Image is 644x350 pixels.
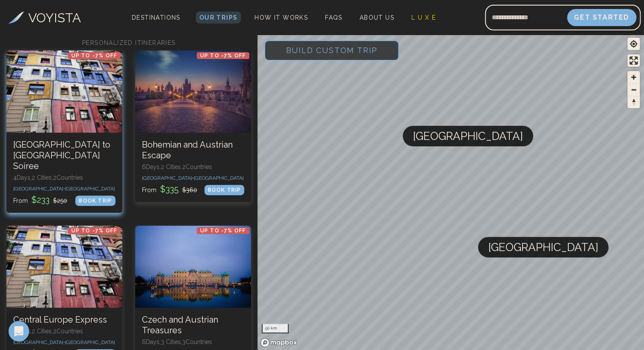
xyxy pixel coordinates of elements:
[485,7,567,28] input: Email address
[408,12,439,24] a: L U X E
[142,314,244,336] h3: Czech and Austrian Treasures
[13,314,115,325] h3: Central Europe Express
[627,96,640,108] button: Reset bearing to north
[488,237,598,258] span: [GEOGRAPHIC_DATA]
[413,126,523,146] span: [GEOGRAPHIC_DATA]
[360,14,394,21] span: About Us
[8,8,81,27] a: VOYISTA
[13,327,115,335] p: 3 Days, 2 Cities, 2 Countr ies
[411,14,436,21] span: L U X E
[627,38,640,50] button: Find my location
[182,187,197,193] span: $ 360
[204,185,245,195] div: BOOK TRIP
[142,175,194,181] span: [GEOGRAPHIC_DATA] •
[142,139,244,161] h3: Bohemian and Austrian Escape
[142,338,244,346] p: 6 Days, 3 Cities, 3 Countr ies
[142,183,197,195] p: From
[260,338,298,347] a: Mapbox homepage
[135,50,251,202] a: Bohemian and Austrian EscapeUp to -7% OFFBohemian and Austrian Escape6Days,2 Cities,2Countries[GE...
[13,339,65,345] span: [GEOGRAPHIC_DATA] •
[28,8,81,27] h3: VOYISTA
[13,194,67,206] p: From
[68,52,121,59] p: Up to -7% OFF
[13,173,115,182] p: 4 Days, 2 Cities, 2 Countr ies
[322,12,346,24] a: FAQs
[13,139,115,172] h3: [GEOGRAPHIC_DATA] to [GEOGRAPHIC_DATA] Soiree
[196,12,241,24] a: Our Trips
[53,197,67,204] span: $ 250
[197,52,250,59] p: Up to -7% OFF
[158,184,180,194] span: $ 335
[567,9,636,26] button: Get Started
[65,186,115,192] span: [GEOGRAPHIC_DATA]
[197,227,250,234] p: Up to -7% OFF
[194,175,244,181] span: [GEOGRAPHIC_DATA]
[65,339,115,345] span: [GEOGRAPHIC_DATA]
[199,14,238,21] span: Our Trips
[272,32,391,68] span: Build Custom Trip
[251,12,311,24] a: How It Works
[30,195,51,205] span: $ 233
[627,83,640,96] button: Zoom out
[356,12,398,24] a: About Us
[128,11,184,36] span: Destinations
[75,196,115,206] div: BOOK TRIP
[8,12,24,24] img: Voyista Logo
[627,71,640,83] button: Zoom in
[13,186,65,192] span: [GEOGRAPHIC_DATA] •
[264,40,399,61] button: Build Custom Trip
[262,324,289,333] div: 50 km
[9,321,29,341] div: Open Intercom Messenger
[254,14,308,21] span: How It Works
[627,96,640,108] span: Reset bearing to north
[6,50,122,213] a: Prague to Vienna SoireeUp to -7% OFF[GEOGRAPHIC_DATA] to [GEOGRAPHIC_DATA] Soiree4Days,2 Cities,2...
[627,54,640,67] button: Enter fullscreen
[6,39,251,47] h2: PERSONALIZED ITINERARIES
[627,84,640,96] span: Zoom out
[142,163,244,171] p: 6 Days, 2 Cities, 2 Countr ies
[325,14,343,21] span: FAQs
[68,227,121,234] p: Up to -7% OFF
[257,33,644,350] canvas: Map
